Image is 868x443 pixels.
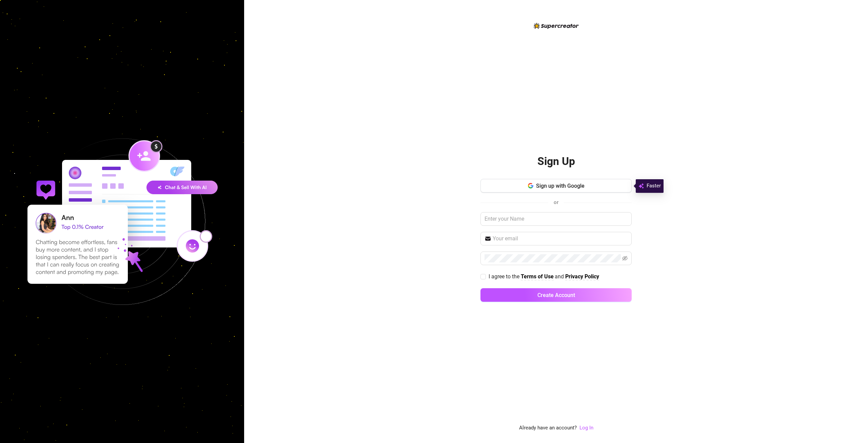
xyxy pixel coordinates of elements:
[521,273,554,280] a: Terms of Use
[554,199,558,205] span: or
[622,256,628,261] span: eye-invisible
[5,104,239,339] img: signup-background-D0MIrEPF.svg
[519,424,577,432] span: Already have an account?
[579,424,593,432] a: Log In
[537,154,575,168] h2: Sign Up
[480,212,632,226] input: Enter your Name
[638,182,644,190] img: svg%3e
[534,23,579,29] img: logo-BBDzfeDw.svg
[493,235,628,243] input: Your email
[565,273,599,280] a: Privacy Policy
[480,179,632,192] button: Sign up with Google
[537,292,575,298] span: Create Account
[536,183,585,189] span: Sign up with Google
[647,182,661,190] span: Faster
[579,425,593,431] a: Log In
[555,273,565,280] span: and
[489,273,521,280] span: I agree to the
[565,273,599,280] strong: Privacy Policy
[480,288,632,302] button: Create Account
[521,273,554,280] strong: Terms of Use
